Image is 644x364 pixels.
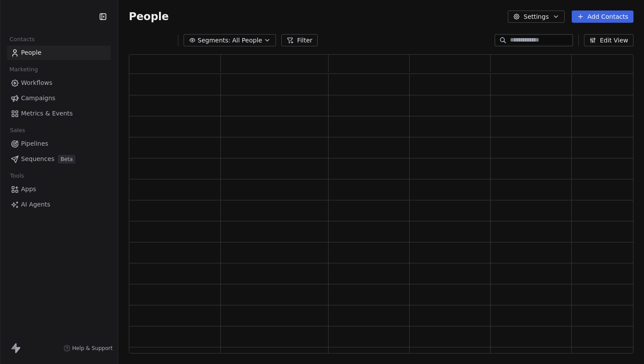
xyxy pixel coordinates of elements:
[7,91,111,105] a: Campaigns
[572,10,633,23] button: Add Contacts
[6,33,39,46] span: Contacts
[21,109,73,118] span: Metrics & Events
[7,182,111,196] a: Apps
[584,34,633,46] button: Edit View
[64,345,113,352] a: Help & Support
[7,76,111,90] a: Workflows
[508,10,564,23] button: Settings
[7,45,111,60] a: People
[21,200,50,209] span: AI Agents
[6,124,29,137] span: Sales
[7,106,111,121] a: Metrics & Events
[21,78,53,87] span: Workflows
[21,139,48,148] span: Pipelines
[21,94,55,103] span: Campaigns
[7,136,111,151] a: Pipelines
[6,169,28,182] span: Tools
[7,197,111,212] a: AI Agents
[21,48,42,57] span: People
[72,345,113,352] span: Help & Support
[129,10,169,23] span: People
[7,152,111,166] a: SequencesBeta
[232,36,262,45] span: All People
[21,154,54,164] span: Sequences
[58,155,75,164] span: Beta
[21,185,36,194] span: Apps
[281,34,318,46] button: Filter
[198,36,230,45] span: Segments:
[6,63,42,76] span: Marketing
